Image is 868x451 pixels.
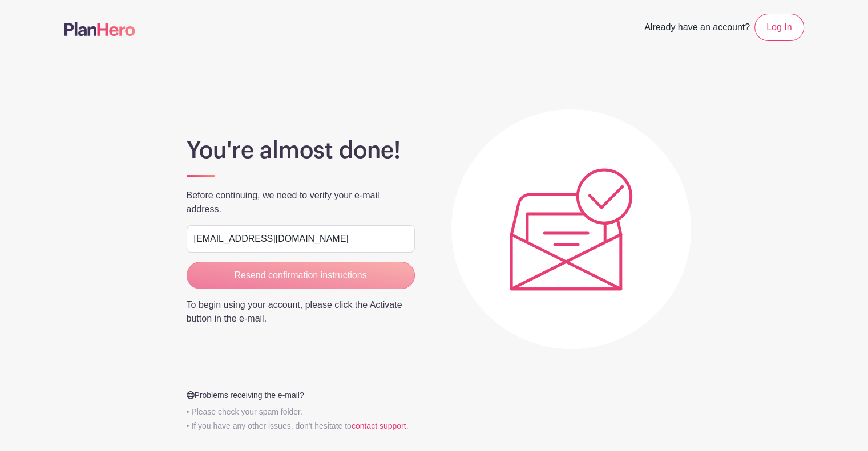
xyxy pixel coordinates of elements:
[352,421,409,430] a: contact support.
[510,168,633,291] img: Plic
[180,420,422,432] p: • If you have any other issues, don't hesitate to
[187,137,415,164] h1: You're almost done!
[180,406,422,418] p: • Please check your spam folder.
[64,22,135,36] img: logo-507f7623f17ff9eddc593b1ce0a138ce2505c220e1c5a4e2b4648c50719b7d32.svg
[187,298,415,326] p: To begin using your account, please click the Activate button in the e-mail.
[180,389,422,401] p: Problems receiving the e-mail?
[644,16,750,41] span: Already have an account?
[187,391,195,399] img: Help
[754,14,804,41] a: Log In
[187,189,415,216] p: Before continuing, we need to verify your e-mail address.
